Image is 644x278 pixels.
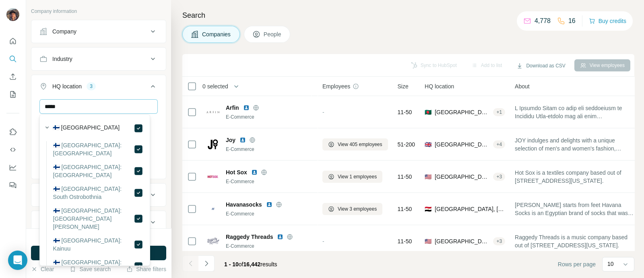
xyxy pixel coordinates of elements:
[202,30,231,38] span: Companies
[266,201,272,208] img: LinkedIn logo
[338,205,377,213] span: View 3 employees
[6,69,19,84] button: Enrich CSV
[31,185,166,205] button: Annual revenue ($)
[126,265,166,273] button: Share filters
[322,138,388,150] button: View 405 employees
[226,242,313,250] div: E-Commerce
[53,163,134,179] label: 🇫🇮 [GEOGRAPHIC_DATA]: [GEOGRAPHIC_DATA]
[87,83,96,90] div: 3
[244,261,261,268] span: 16,442
[398,237,412,245] span: 11-50
[206,205,219,213] img: Logo of Havanasocks
[251,169,258,176] img: LinkedIn logo
[31,265,54,273] button: Clear
[6,160,19,175] button: Dashboard
[322,203,382,215] button: View 3 employees
[515,201,634,217] span: [PERSON_NAME] starts from feet Havana Socks is an Egyptian brand of socks that was launched in [D...
[435,108,490,116] span: [GEOGRAPHIC_DATA], [GEOGRAPHIC_DATA], [GEOGRAPHIC_DATA] Division
[52,55,72,63] div: Industry
[493,141,505,148] div: + 4
[224,261,277,268] span: results
[425,237,431,245] span: 🇺🇸
[226,146,313,153] div: E-Commerce
[226,113,313,121] div: E-Commerce
[224,261,239,268] span: 1 - 10
[243,105,250,111] img: LinkedIn logo
[53,141,134,157] label: 🇫🇮 [GEOGRAPHIC_DATA]: [GEOGRAPHIC_DATA]
[515,233,634,249] span: Raggedy Threads is a music company based out of [STREET_ADDRESS][US_STATE].
[589,15,626,27] button: Buy credits
[31,77,166,99] button: HQ location3
[558,260,596,268] span: Rows per page
[226,136,235,144] span: Joy
[277,234,283,240] img: LinkedIn logo
[206,106,219,119] img: Logo of Arfin
[322,82,350,90] span: Employees
[398,140,415,148] span: 51-200
[53,207,134,231] label: 🇫🇮 [GEOGRAPHIC_DATA]: [GEOGRAPHIC_DATA][PERSON_NAME]
[425,108,431,116] span: 🇧🇩
[398,108,412,116] span: 11-50
[425,82,454,90] span: HQ location
[435,205,505,213] span: [GEOGRAPHIC_DATA], [GEOGRAPHIC_DATA]
[6,142,19,157] button: Use Surfe API
[31,213,166,232] button: Employees (size)
[511,60,571,72] button: Download as CSV
[6,34,19,48] button: Quick start
[202,82,228,90] span: 0 selected
[515,169,634,185] span: Hot Sox is a textiles company based out of [STREET_ADDRESS][US_STATE].
[52,27,76,36] div: Company
[322,238,324,245] span: -
[322,109,324,115] span: -
[226,233,273,241] span: Raggedy Threads
[182,10,634,21] h4: Search
[31,49,166,69] button: Industry
[239,137,246,143] img: LinkedIn logo
[515,82,530,90] span: About
[226,104,239,112] span: Arfin
[6,178,19,192] button: Feedback
[425,205,431,213] span: 🇪🇬
[53,258,134,274] label: 🇫🇮 [GEOGRAPHIC_DATA]: Kanta-Häme
[70,265,111,273] button: Save search
[239,261,244,268] span: of
[535,16,551,26] p: 4,778
[398,205,412,213] span: 11-50
[53,236,134,253] label: 🇫🇮 [GEOGRAPHIC_DATA]: Kainuu
[398,82,409,90] span: Size
[206,170,219,183] img: Logo of Hot Sox
[425,173,431,181] span: 🇺🇸
[226,201,262,209] span: Havanasocks
[322,171,382,183] button: View 1 employees
[31,22,166,41] button: Company
[607,260,614,268] p: 10
[264,30,282,38] span: People
[6,52,19,66] button: Search
[425,140,431,148] span: 🇬🇧
[198,255,215,272] button: Navigate to next page
[338,141,382,148] span: View 405 employees
[338,173,377,180] span: View 1 employees
[435,173,490,181] span: [GEOGRAPHIC_DATA]
[515,136,634,153] span: JOY indulges and delights with a unique selection of men's and women's fashion, homeware and gift...
[6,125,19,139] button: Use Surfe on LinkedIn
[226,168,247,176] span: Hot Sox
[31,246,166,260] button: Run search
[435,140,490,148] span: [GEOGRAPHIC_DATA], [GEOGRAPHIC_DATA], [GEOGRAPHIC_DATA]
[226,210,313,217] div: E-Commerce
[6,87,19,102] button: My lists
[53,185,134,201] label: 🇫🇮 [GEOGRAPHIC_DATA]: South Ostrobothnia
[206,138,219,151] img: Logo of Joy
[398,173,412,181] span: 11-50
[515,104,634,120] span: L Ipsumdo Sitam co adip eli seddoeiusm te Incididu Utla-etdolo mag ali enim adminimvenia. Quis no...
[6,8,19,21] img: Avatar
[52,82,82,90] div: HQ location
[53,123,120,133] label: 🇫🇮 [GEOGRAPHIC_DATA]
[435,237,490,245] span: [GEOGRAPHIC_DATA]
[8,251,27,270] div: Open Intercom Messenger
[493,173,505,180] div: + 3
[493,109,505,116] div: + 1
[31,8,166,15] p: Company information
[226,178,313,185] div: E-Commerce
[568,16,576,26] p: 16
